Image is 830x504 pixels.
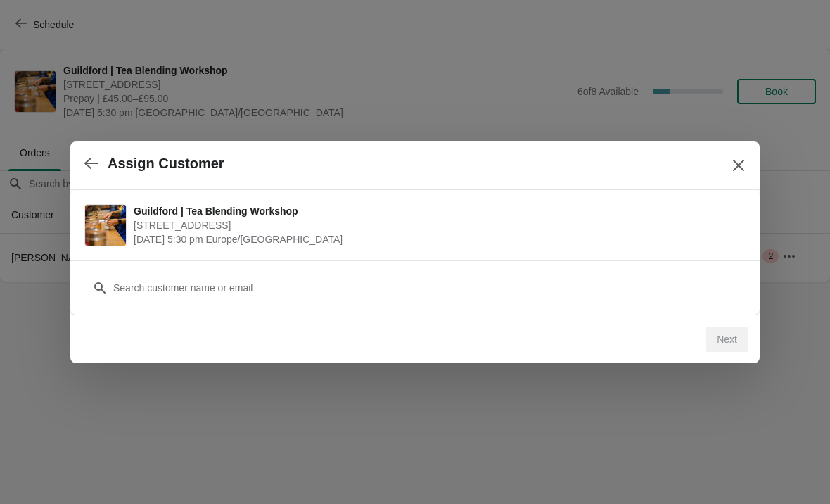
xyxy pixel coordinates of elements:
button: Close [726,153,751,178]
h2: Assign Customer [108,156,224,172]
input: Search customer name or email [113,275,746,301]
span: [STREET_ADDRESS] [134,218,739,232]
span: [DATE] 5:30 pm Europe/[GEOGRAPHIC_DATA] [134,232,739,246]
img: Guildford | Tea Blending Workshop | 5 Market Street, Guildford, GU1 4LB | September 28 | 5:30 pm ... [85,205,126,246]
span: Guildford | Tea Blending Workshop [134,204,739,218]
